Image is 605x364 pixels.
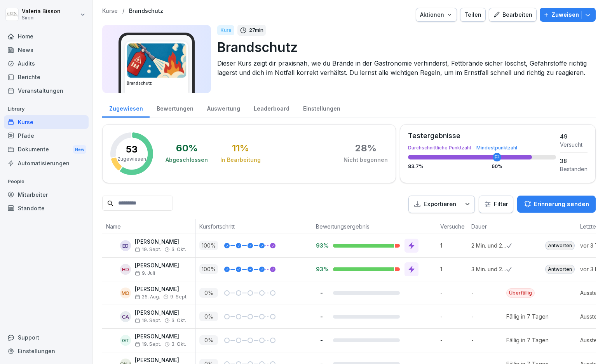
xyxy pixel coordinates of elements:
[199,312,218,321] p: 0 %
[4,344,89,358] a: Einstellungen
[4,142,89,157] a: DokumenteNew
[249,26,263,34] p: 27 min
[471,336,506,344] p: -
[534,200,589,208] p: Erinnerung senden
[199,222,308,231] p: Kursfortschritt
[4,43,89,57] a: News
[4,57,89,70] a: Audits
[506,336,549,344] div: Fällig in 7 Tagen
[316,265,327,273] p: 93%
[492,164,502,169] div: 60 %
[4,188,89,201] a: Mitarbeiter
[316,313,327,320] p: -
[73,145,86,154] div: New
[4,175,89,188] p: People
[440,241,467,250] p: 1
[506,312,549,321] div: Fällig in 7 Tagen
[4,29,89,43] a: Home
[4,201,89,215] a: Standorte
[316,242,327,249] p: 93%
[471,265,506,273] p: 3 Min. und 29 Sek.
[120,264,131,275] div: HD
[120,335,131,346] div: GT
[316,289,327,296] p: -
[171,247,186,252] span: 3. Okt.
[199,264,218,274] p: 100 %
[120,311,131,322] div: CA
[170,294,188,300] span: 9. Sept.
[135,333,186,340] p: [PERSON_NAME]
[127,43,186,78] img: b0iy7e1gfawqjs4nezxuanzk.png
[479,196,513,213] button: Filter
[4,84,89,97] div: Veranstaltungen
[540,8,596,22] button: Zuweisen
[135,357,186,364] p: [PERSON_NAME]
[135,341,161,347] span: 19. Sept.
[217,59,589,77] p: Dieser Kurs zeigt dir praxisnah, wie du Brände in der Gastronomie verhinderst, Fettbrände sicher ...
[4,115,89,129] a: Kurse
[217,25,234,35] div: Kurs
[416,8,457,22] button: Aktionen
[560,132,588,140] div: 49
[408,132,556,139] div: Testergebnisse
[171,318,186,323] span: 3. Okt.
[560,140,588,149] div: Versucht
[126,145,138,154] p: 53
[135,247,161,252] span: 19. Sept.
[545,265,575,274] div: Antworten
[476,146,517,150] div: Mindestpunktzahl
[102,98,150,118] a: Zugewiesen
[106,222,191,231] p: Name
[129,8,163,14] p: Brandschutz
[150,98,200,118] a: Bewertungen
[560,165,588,173] div: Bestanden
[440,336,467,344] p: -
[4,142,89,157] div: Dokumente
[484,200,508,208] div: Filter
[171,341,186,347] span: 3. Okt.
[493,10,532,19] div: Bearbeiten
[506,288,535,298] div: Überfällig
[560,157,588,165] div: 38
[217,37,589,57] p: Brandschutz
[343,156,388,164] div: Nicht begonnen
[489,8,537,22] button: Bearbeiten
[4,129,89,142] a: Pfade
[4,156,89,170] a: Automatisierungen
[440,265,467,273] p: 1
[127,80,187,86] h3: Brandschutz
[471,222,502,231] p: Dauer
[102,8,118,14] p: Kurse
[296,98,347,118] a: Einstellungen
[471,312,506,321] p: -
[545,241,575,250] div: Antworten
[122,8,124,14] p: /
[135,310,186,316] p: [PERSON_NAME]
[220,156,261,164] div: In Bearbeitung
[408,164,556,169] div: 83.7 %
[135,239,186,245] p: [PERSON_NAME]
[135,286,188,293] p: [PERSON_NAME]
[517,196,596,213] button: Erinnerung senden
[120,288,131,298] div: MO
[166,156,208,164] div: Abgeschlossen
[199,288,218,298] p: 0 %
[420,10,453,19] div: Aktionen
[460,8,486,22] button: Teilen
[408,196,475,213] button: Exportieren
[440,222,464,231] p: Versuche
[22,8,61,15] p: Valeria Bisson
[117,156,146,163] p: Zugewiesen
[135,270,155,276] span: 9. Juli
[4,70,89,84] a: Berichte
